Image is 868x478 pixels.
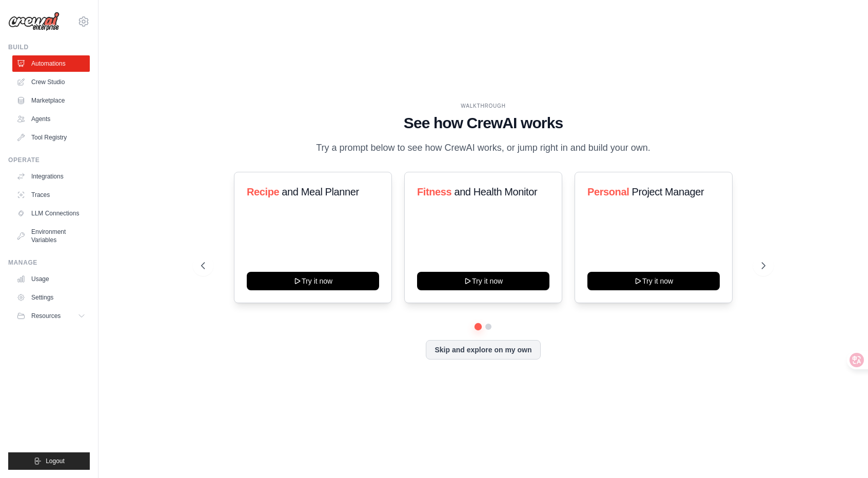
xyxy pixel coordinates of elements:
span: Logout [46,457,65,465]
img: Logo [8,12,60,31]
span: and Health Monitor [454,186,537,197]
button: Resources [12,308,90,324]
span: Fitness [417,186,451,197]
h1: See how CrewAI works [201,114,766,132]
div: Operate [8,156,90,164]
div: Manage [8,258,90,267]
a: Integrations [12,168,90,185]
a: LLM Connections [12,205,90,222]
a: Agents [12,111,90,127]
a: Traces [12,187,90,203]
a: Settings [12,289,90,306]
a: Tool Registry [12,129,90,146]
a: Automations [12,55,90,72]
a: Usage [12,271,90,287]
button: Skip and explore on my own [426,340,540,360]
span: and Meal Planner [282,186,359,197]
span: Personal [587,186,629,197]
a: Marketplace [12,92,90,109]
button: Try it now [587,272,720,290]
button: Try it now [247,272,379,290]
a: Environment Variables [12,224,90,248]
span: Project Manager [632,186,704,197]
a: Crew Studio [12,74,90,90]
span: Recipe [247,186,279,197]
button: Logout [8,452,90,470]
div: Build [8,43,90,51]
p: Try a prompt below to see how CrewAI works, or jump right in and build your own. [311,141,656,155]
div: WALKTHROUGH [201,102,766,110]
button: Try it now [417,272,549,290]
span: Resources [31,312,61,320]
